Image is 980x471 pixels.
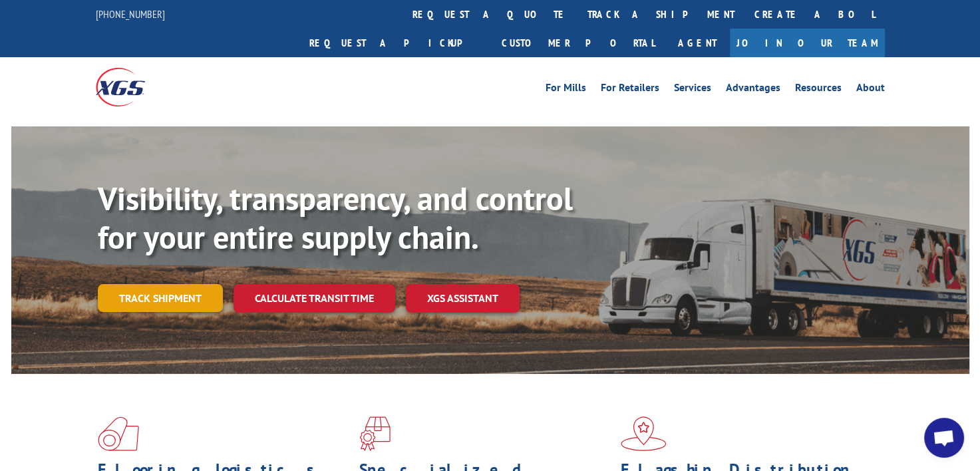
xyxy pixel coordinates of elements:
a: Advantages [726,82,780,97]
img: xgs-icon-flagship-distribution-model-red [621,416,667,451]
a: About [856,82,885,97]
a: Calculate transit time [234,284,395,313]
a: Track shipment [98,284,223,312]
a: For Retailers [601,82,659,97]
a: Resources [795,82,842,97]
a: For Mills [546,82,586,97]
div: Open chat [924,418,964,458]
a: Join Our Team [730,29,885,57]
a: [PHONE_NUMBER] [96,7,165,21]
a: Services [674,82,711,97]
b: Visibility, transparency, and control for your entire supply chain. [98,178,573,257]
a: Request a pickup [299,29,492,57]
a: Agent [665,29,730,57]
a: XGS ASSISTANT [406,284,520,313]
img: xgs-icon-total-supply-chain-intelligence-red [98,416,139,451]
a: Customer Portal [492,29,665,57]
img: xgs-icon-focused-on-flooring-red [359,416,391,451]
